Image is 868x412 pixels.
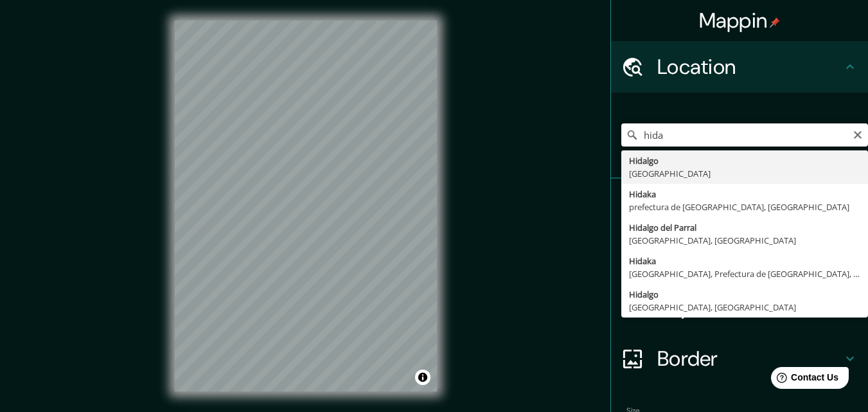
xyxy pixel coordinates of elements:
[629,154,860,167] div: Hidalgo
[611,179,868,230] div: Pins
[699,8,781,33] h4: Mappin
[629,255,860,267] div: Hidaka
[629,167,860,180] div: [GEOGRAPHIC_DATA]
[770,17,780,28] img: pin-icon.png
[754,362,854,398] iframe: Help widget launcher
[657,294,842,320] h4: Layout
[629,288,860,301] div: Hidalgo
[629,301,860,314] div: [GEOGRAPHIC_DATA], [GEOGRAPHIC_DATA]
[415,370,430,385] button: Toggle attribution
[657,54,842,80] h4: Location
[629,234,860,247] div: [GEOGRAPHIC_DATA], [GEOGRAPHIC_DATA]
[629,201,860,213] div: prefectura de [GEOGRAPHIC_DATA], [GEOGRAPHIC_DATA]
[629,267,860,280] div: [GEOGRAPHIC_DATA], Prefectura de [GEOGRAPHIC_DATA], [GEOGRAPHIC_DATA]
[629,221,860,234] div: Hidalgo del Parral
[175,21,437,391] canvas: Map
[611,230,868,282] div: Style
[611,282,868,333] div: Layout
[621,123,868,147] input: Pick your city or area
[657,346,842,372] h4: Border
[629,188,860,201] div: Hidaka
[853,128,863,140] button: Clear
[611,41,868,93] div: Location
[611,333,868,384] div: Border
